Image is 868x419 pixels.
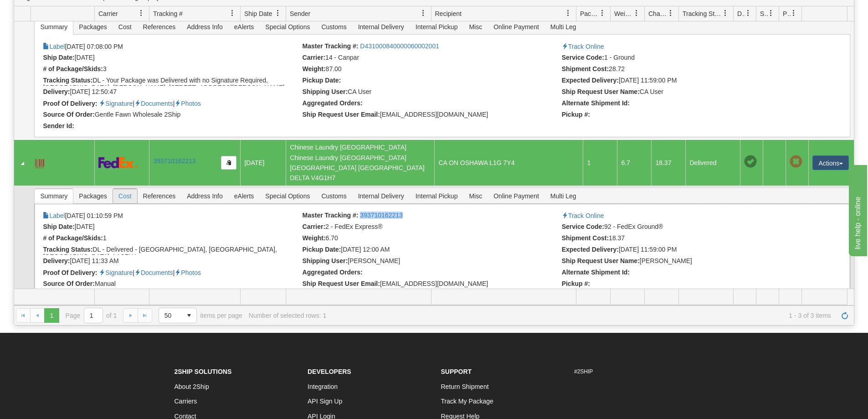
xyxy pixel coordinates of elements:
a: Integration [308,383,338,390]
strong: Source Of Order: [43,111,95,118]
li: DL - Delivered - [GEOGRAPHIC_DATA], [GEOGRAPHIC_DATA], [GEOGRAPHIC_DATA], L1G7Y4 [43,246,300,255]
a: 393710162213 [153,157,195,165]
li: CA User (7138) [303,88,560,97]
a: Label [43,43,65,50]
span: Internal Delivery [353,189,410,203]
strong: Developers [308,368,351,375]
strong: Pickup #: [562,111,590,118]
input: Page 1 [84,308,103,323]
strong: 2Ship Solutions [175,368,232,375]
td: 1 [583,140,617,186]
strong: Alternate Shipment Id: [562,99,630,107]
div: live help - online [7,5,84,16]
span: Misc [463,20,488,34]
a: Carriers [175,398,197,405]
a: Weight filter column settings [629,5,644,21]
li: 3 [43,65,300,74]
a: Delivery Status filter column settings [740,5,756,21]
a: Refresh [837,308,852,323]
strong: Shipment Cost: [562,65,609,72]
td: CA ON OSHAWA L1G 7Y4 [434,140,583,186]
strong: Tracking Status: [43,246,92,253]
strong: Alternate Shipment Id: [562,269,630,276]
span: Delivery Status [737,9,745,18]
li: 1 [43,234,300,243]
span: Misc [463,189,488,203]
span: Online Payment [488,20,544,34]
a: Track Online [562,43,604,50]
strong: Carrier: [303,223,326,230]
td: Delivered [685,140,740,186]
a: Proof of delivery signature [99,100,133,107]
span: eAlerts [229,189,260,203]
li: [DATE] 12:00 AM [303,246,560,255]
div: Number of selected rows: 1 [249,312,326,319]
a: Proof of delivery documents [134,269,173,276]
a: Proof of delivery images [175,269,201,276]
span: Internal Delivery [353,20,410,34]
iframe: chat widget [847,163,867,256]
a: Proof of delivery documents [134,100,173,107]
strong: Pickup Date: [303,246,341,253]
li: CA User [562,88,819,97]
a: Label [35,155,44,170]
a: Track My Package [441,398,493,405]
li: 1 - Ground [562,54,819,63]
span: Charge [648,9,668,18]
strong: Aggregated Orders: [303,269,363,276]
span: Online Payment [488,189,544,203]
li: | | [43,99,300,109]
strong: Service Code: [562,223,604,230]
strong: Ship Request User Name: [562,88,640,95]
li: [DATE] 11:59:00 PM [562,77,819,86]
strong: Master Tracking #: [303,42,359,50]
a: 393710162213 [360,212,402,219]
li: [EMAIL_ADDRESS][DOMAIN_NAME] [303,111,560,120]
strong: Source Of Order: [43,280,95,287]
li: [DATE] 11:33 AM [43,257,300,266]
strong: Tracking Status: [43,77,92,84]
span: Page sizes drop down [159,308,197,323]
a: Proof of delivery images [175,100,201,107]
li: DL - Your Package was Delivered with no Signature Required, [GEOGRAPHIC_DATA], [PERSON_NAME], [ST... [43,77,300,86]
li: Gwen Harrison (3043) [303,257,560,266]
span: Packages [73,20,112,34]
span: Packages [73,189,112,203]
span: Page of 1 [66,308,117,323]
span: Sender [290,9,310,18]
span: Customs [316,20,352,34]
strong: Expected Delivery: [562,246,619,253]
li: Gentle Fawn Wholesale 2Ship [43,111,300,120]
strong: Pickup Date: [303,77,341,84]
span: Special Options [260,189,315,203]
strong: Carrier: [303,54,326,61]
li: 14 - Canpar [303,54,560,63]
span: Special Options [260,20,315,34]
span: Address Info [181,20,228,34]
span: Cost [113,189,137,203]
a: Pickup Status filter column settings [786,5,801,21]
a: API Sign Up [308,398,342,405]
strong: Weight: [303,65,326,72]
strong: Shipment Cost: [562,234,609,242]
li: [DATE] 01:10:59 PM [43,212,300,221]
li: 87.00 [303,65,560,74]
li: 2 - FedEx Express® [303,223,560,232]
a: Collapse [18,159,27,168]
strong: Ship Request User Email: [303,280,380,287]
li: Manual [43,280,300,289]
span: Internal Pickup [410,189,463,203]
a: Proof of delivery signature [99,269,133,276]
strong: Ship Request User Email: [303,111,380,118]
span: Multi Leg [545,20,582,34]
strong: # of Package/Skids: [43,65,103,72]
li: 92 - FedEx Ground® [562,223,819,232]
strong: Service Code: [562,54,604,61]
strong: Proof Of Delivery: [43,269,97,276]
a: Sender filter column settings [416,5,431,21]
span: Shipment Issues [760,9,768,18]
span: Summary [35,20,73,34]
span: Tracking # [153,9,183,18]
a: Recipient filter column settings [560,5,576,21]
a: Return Shipment [441,383,489,390]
